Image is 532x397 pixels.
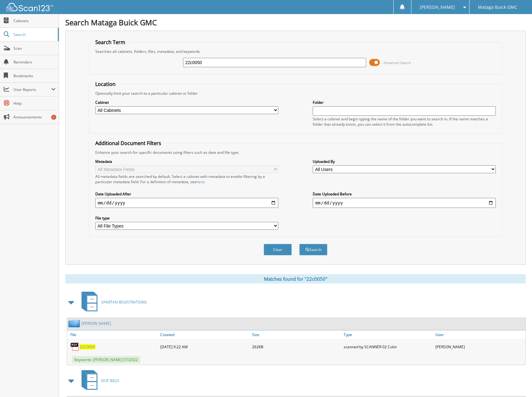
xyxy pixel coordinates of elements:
[13,101,56,106] span: Help
[51,115,56,120] div: 1
[13,46,56,51] span: Scan
[6,3,53,11] img: scan123-logo-white.svg
[95,159,278,164] label: Metadata
[13,18,56,23] span: Cabinets
[159,330,250,339] a: Created
[313,159,496,164] label: Uploaded By
[313,116,496,127] div: Select a cabinet and begin typing the name of the folder you want to search in. If the name match...
[434,340,525,353] div: [PERSON_NAME]
[313,191,496,197] label: Date Uploaded Before
[95,191,278,197] label: Date Uploaded After
[65,274,526,284] div: Matches found for "22c0050"
[478,5,517,9] span: Mataga Buick GMC
[13,87,51,92] span: User Reports
[95,100,278,105] label: Cabinet
[101,299,147,305] span: SPARTAN REGISTRATIONS
[420,5,455,9] span: [PERSON_NAME]
[78,368,119,393] a: DUE BILLS
[78,290,147,314] a: SPARTAN REGISTRATIONS
[196,179,205,184] a: here
[342,330,434,339] a: Type
[159,340,250,353] div: [DATE] 9:22 AM
[82,321,111,326] a: [PERSON_NAME]
[13,114,56,120] span: Announcements
[92,81,119,88] legend: Location
[68,319,82,327] img: folder2.png
[95,198,278,208] input: start
[299,244,327,255] button: Search
[251,330,342,339] a: Size
[342,340,434,353] div: scanned by SCANNER 02 Color
[383,60,411,65] span: Advanced Search
[92,140,164,147] legend: Additional Document Filters
[101,378,119,383] span: DUE BILLS
[95,215,278,221] label: File type
[92,91,499,96] div: Optionally limit your search to a particular cabinet or folder
[313,100,496,105] label: Folder
[95,174,278,184] div: All metadata fields are searched by default. Select a cabinet with metadata to enable filtering b...
[92,150,499,155] div: Enhance your search for specific documents using filters such as date and file type.
[67,330,159,339] a: File
[80,344,95,349] a: 22C0050
[13,73,56,78] span: Bookmarks
[70,342,80,351] img: PDF.png
[92,39,128,46] legend: Search Term
[264,244,292,255] button: Clear
[72,356,140,363] span: Keywords: [PERSON_NAME] 07/2022
[92,49,499,54] div: Searches all cabinets, folders, files, metadata, and keywords
[65,17,526,28] h1: Search Mataga Buick GMC
[13,32,55,37] span: Search
[251,340,342,353] div: 262KB
[13,59,56,65] span: Reminders
[434,330,525,339] a: User
[313,198,496,208] input: end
